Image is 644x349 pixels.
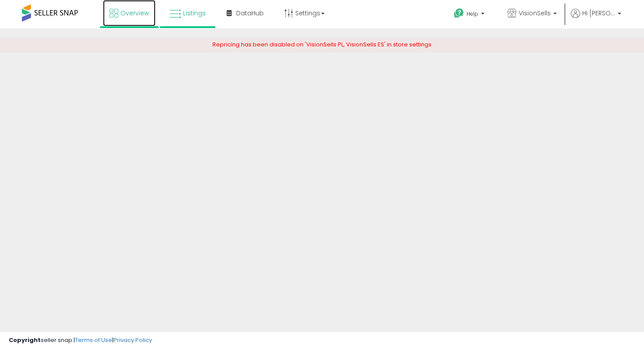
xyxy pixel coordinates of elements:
a: Terms of Use [75,336,112,344]
span: Repricing has been disabled on 'VisionSells PL, VisionSells ES' in store settings [212,40,432,49]
i: Get Help [453,8,464,19]
span: Hi [PERSON_NAME] [582,9,615,18]
div: seller snap | | [9,336,152,345]
a: Help [447,1,493,28]
strong: Copyright [9,336,41,344]
span: DataHub [236,9,264,18]
a: Privacy Policy [113,336,152,344]
span: Overview [120,9,149,18]
span: Help [467,10,478,18]
span: Listings [183,9,206,18]
a: Hi [PERSON_NAME] [571,9,621,28]
span: VisionSells [519,9,551,18]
